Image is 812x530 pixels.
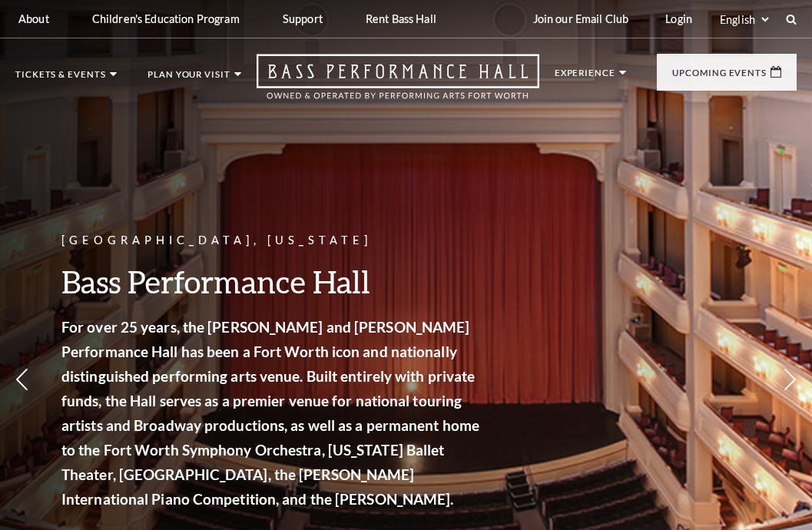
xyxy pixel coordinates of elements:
p: [GEOGRAPHIC_DATA], [US_STATE] [61,231,484,250]
p: Experience [555,68,615,85]
p: Tickets & Events [15,70,106,87]
p: Children's Education Program [92,12,240,25]
p: Upcoming Events [672,68,767,85]
p: Plan Your Visit [147,70,230,87]
strong: For over 25 years, the [PERSON_NAME] and [PERSON_NAME] Performance Hall has been a Fort Worth ico... [61,318,479,508]
p: Support [283,12,323,25]
p: About [18,12,49,25]
p: Rent Bass Hall [366,12,436,25]
h3: Bass Performance Hall [61,262,484,301]
select: Select: [717,12,771,27]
